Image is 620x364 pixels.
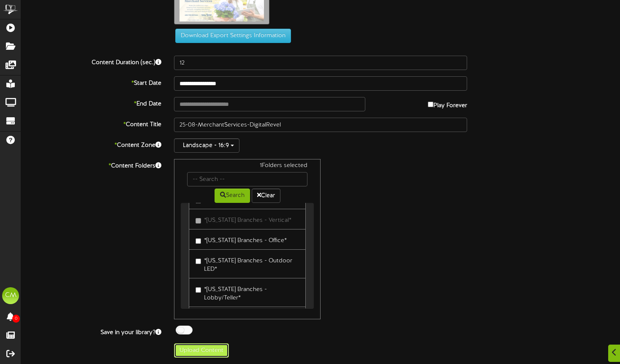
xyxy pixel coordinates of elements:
label: End Date [15,97,168,108]
span: 0 [12,315,20,323]
label: *[US_STATE] Branches - Outdoor LED* [196,254,299,274]
label: Content Duration (sec.) [15,56,168,67]
input: -- Search -- [187,172,307,186]
button: Landscape - 16:9 [174,138,239,153]
button: Clear [252,189,280,203]
input: Title of this Content [174,118,467,132]
span: *[US_STATE] Branches - Vertical* [204,217,291,224]
label: Save in your library? [15,326,168,337]
div: 1 Folders selected [181,162,314,172]
input: *[US_STATE] Branches - Lobby/Teller* [196,287,201,293]
label: Start Date [15,76,168,88]
label: Content Title [15,118,168,129]
label: *[US_STATE] Branches - Lobby/Teller* [196,283,299,302]
input: *[US_STATE] Branches - Outdoor LED* [196,259,201,264]
input: *[US_STATE] Branches - Vertical* [196,218,201,224]
button: Download Export Settings Information [175,29,291,43]
button: Search [215,189,250,203]
button: Upload Content [174,343,229,358]
a: Download Export Settings Information [171,33,291,39]
label: Play Forever [428,97,467,110]
input: *[US_STATE] Branches - Office* [196,238,201,244]
div: CM [2,287,19,304]
label: Content Zone [15,138,168,150]
input: Play Forever [428,102,433,107]
label: Content Folders [15,159,168,170]
label: *[US_STATE] Branches - Office* [196,234,287,245]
